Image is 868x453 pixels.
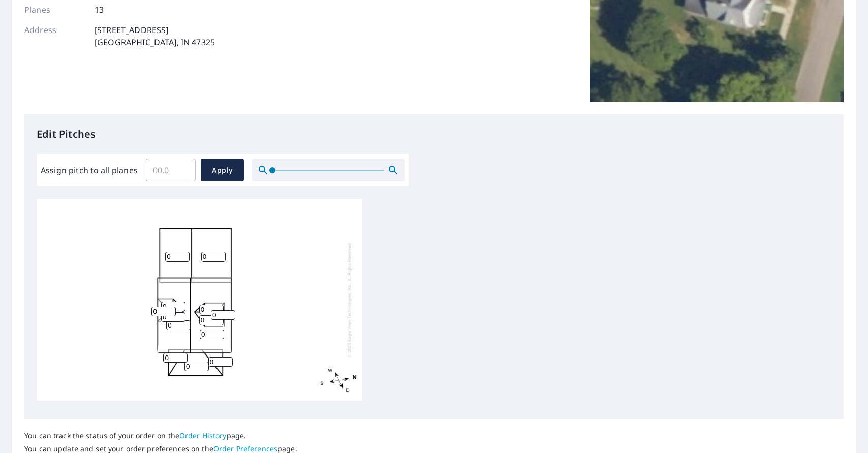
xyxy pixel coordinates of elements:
[37,126,831,142] p: Edit Pitches
[24,4,85,16] p: Planes
[209,164,236,177] span: Apply
[24,431,297,440] p: You can track the status of your order on the page.
[179,431,227,440] a: Order History
[146,156,196,184] input: 00.0
[41,164,138,176] label: Assign pitch to all planes
[95,24,215,48] p: [STREET_ADDRESS] [GEOGRAPHIC_DATA], IN 47325
[201,159,244,181] button: Apply
[95,4,104,16] p: 13
[24,24,85,48] p: Address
